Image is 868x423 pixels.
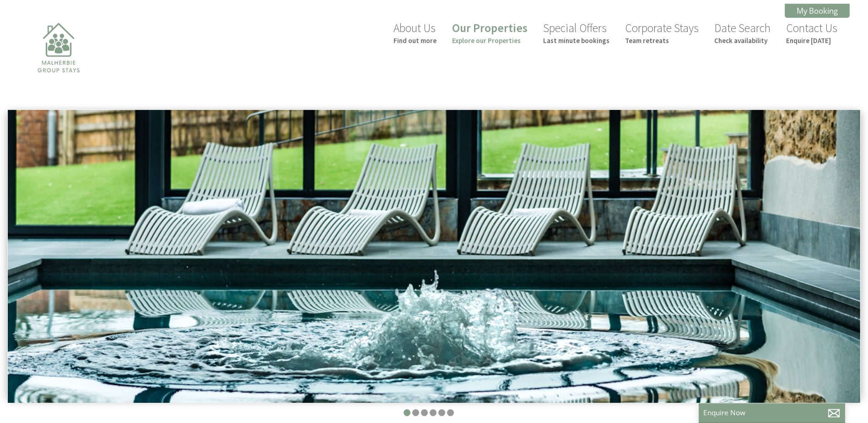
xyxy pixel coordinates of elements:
a: Corporate StaysTeam retreats [625,21,699,45]
small: Find out more [394,36,437,45]
small: Team retreats [625,36,699,45]
small: Check availability [714,36,771,45]
small: Explore our Properties [452,36,528,45]
a: About UsFind out more [394,21,437,45]
a: Contact UsEnquire [DATE] [786,21,837,45]
a: Our PropertiesExplore our Properties [452,21,528,45]
small: Last minute bookings [543,36,609,45]
a: My Booking [785,4,850,18]
a: Date SearchCheck availability [714,21,771,45]
small: Enquire [DATE] [786,36,837,45]
p: Enquire Now [703,408,841,418]
img: Malherbie Group Stays [13,17,104,108]
a: Special OffersLast minute bookings [543,21,609,45]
